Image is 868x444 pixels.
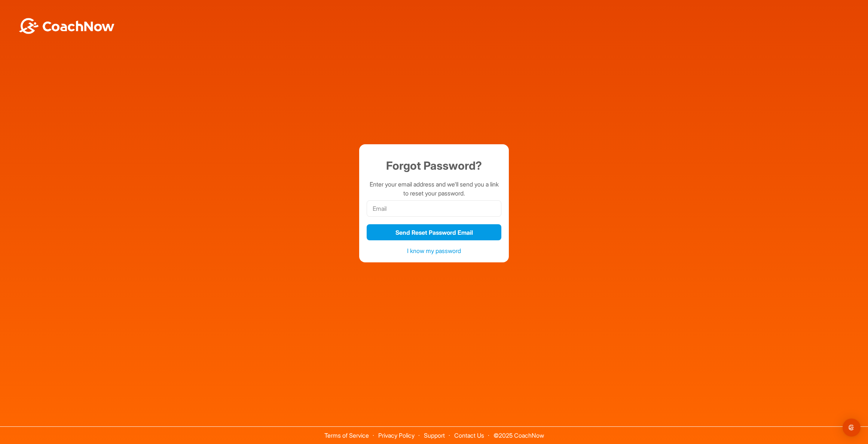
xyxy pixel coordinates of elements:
div: Open Intercom Messenger [843,419,861,437]
a: Contact Us [454,432,484,439]
button: Send Reset Password Email [367,224,501,240]
a: Support [424,432,445,439]
span: © 2025 CoachNow [490,427,548,438]
a: I know my password [407,247,461,255]
input: Email [367,200,501,217]
a: Terms of Service [324,432,369,439]
p: Enter your email address and we'll send you a link to reset your password. [367,180,501,198]
a: Privacy Policy [378,432,415,439]
h1: Forgot Password? [367,157,501,174]
img: BwLJSsUCoWCh5upNqxVrqldRgqLPVwmV24tXu5FoVAoFEpwwqQ3VIfuoInZCoVCoTD4vwADAC3ZFMkVEQFDAAAAAElFTkSuQmCC [18,18,115,34]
